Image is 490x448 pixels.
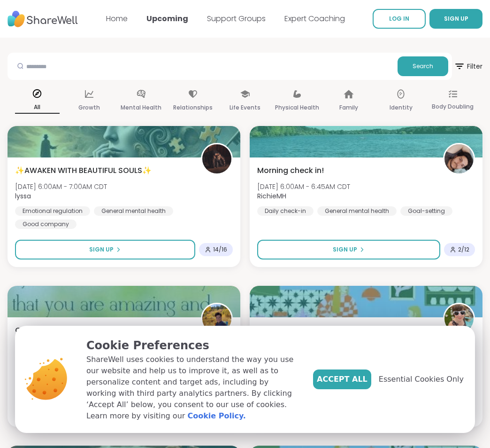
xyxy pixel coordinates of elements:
[317,206,397,216] div: General mental health
[213,246,227,253] span: 14 / 16
[15,182,107,191] span: [DATE] 6:00AM - 7:00AM CDT
[15,206,90,216] div: Emotional regulation
[284,13,345,24] a: Expert Coaching
[373,9,426,29] a: LOG IN
[230,102,260,113] p: Life Events
[86,354,298,422] p: ShareWell uses cookies to understand the way you use our website and help us to improve it, as we...
[146,13,188,24] a: Upcoming
[313,369,371,389] button: Accept All
[106,13,128,24] a: Home
[15,102,60,114] p: All
[86,337,298,354] p: Cookie Preferences
[15,165,152,176] span: ✨AWAKEN WITH BEAUTIFUL SOULS✨
[202,144,231,173] img: lyssa
[257,325,429,336] span: Quiet Morning Body Doubling For Productivity
[94,206,173,216] div: General mental health
[15,191,31,201] b: lyssa
[333,245,357,254] span: Sign Up
[454,53,482,80] button: Filter
[15,325,161,336] span: Good mornings, goals and gratitude's
[339,102,358,113] p: Family
[257,165,324,176] span: Morning check in!
[398,56,448,76] button: Search
[78,102,100,113] p: Growth
[207,13,266,24] a: Support Groups
[257,182,350,191] span: [DATE] 6:00AM - 6:45AM CDT
[8,6,78,32] img: ShareWell Nav Logo
[444,304,474,333] img: Adrienne_QueenOfTheDawn
[257,240,440,259] button: Sign Up
[413,62,433,71] span: Search
[202,304,231,333] img: CharityRoss
[173,102,213,113] p: Relationships
[454,55,482,78] span: Filter
[15,240,195,259] button: Sign Up
[432,101,474,112] p: Body Doubling
[429,9,482,29] button: SIGN UP
[15,220,77,229] div: Good company
[390,102,413,113] p: Identity
[389,15,409,23] span: LOG IN
[317,374,367,385] span: Accept All
[444,15,468,23] span: SIGN UP
[121,102,161,113] p: Mental Health
[444,144,474,173] img: RichieMH
[257,191,286,201] b: RichieMH
[257,206,314,216] div: Daily check-in
[379,374,464,385] span: Essential Cookies Only
[89,245,114,254] span: Sign Up
[458,246,469,253] span: 2 / 12
[400,206,452,216] div: Goal-setting
[187,410,245,422] a: Cookie Policy.
[275,102,319,113] p: Physical Health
